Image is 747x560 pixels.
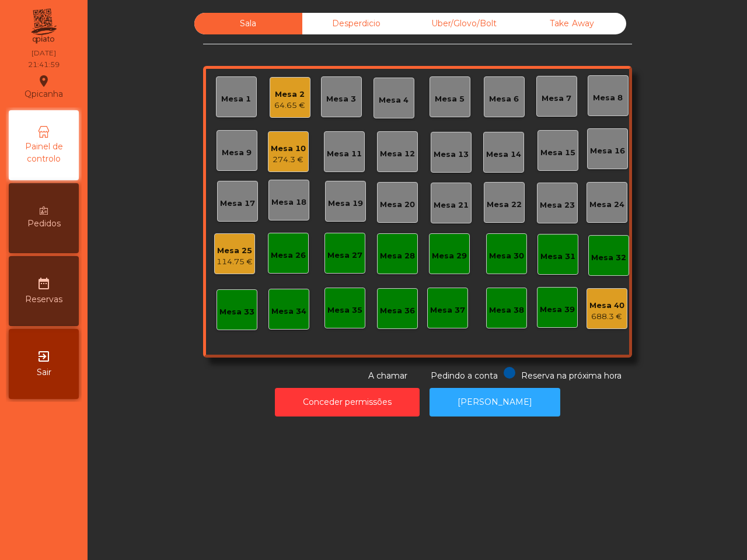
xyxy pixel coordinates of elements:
[27,218,61,230] span: Pedidos
[25,293,62,306] span: Reservas
[37,349,51,363] i: exit_to_app
[327,250,362,261] div: Mesa 27
[217,245,253,257] div: Mesa 25
[591,252,626,264] div: Mesa 32
[430,304,465,316] div: Mesa 37
[271,306,306,317] div: Mesa 34
[12,141,76,165] span: Painel de controlo
[435,93,465,105] div: Mesa 5
[219,306,254,318] div: Mesa 33
[380,305,415,317] div: Mesa 36
[220,198,255,209] div: Mesa 17
[37,366,51,379] span: Sair
[302,13,410,34] div: Desperdicio
[489,93,519,105] div: Mesa 6
[489,250,524,262] div: Mesa 30
[327,148,362,160] div: Mesa 11
[379,94,409,106] div: Mesa 4
[222,147,252,159] div: Mesa 9
[540,304,575,316] div: Mesa 39
[194,13,302,34] div: Sala
[589,300,624,311] div: Mesa 40
[589,311,624,323] div: 688.3 €
[380,148,415,160] div: Mesa 12
[540,251,575,262] div: Mesa 31
[37,74,51,88] i: location_on
[32,48,56,58] div: [DATE]
[410,13,518,34] div: Uber/Glovo/Bolt
[271,197,306,208] div: Mesa 18
[589,199,624,211] div: Mesa 24
[28,60,60,70] div: 21:41:59
[430,388,560,416] button: [PERSON_NAME]
[540,199,575,211] div: Mesa 23
[275,388,420,416] button: Conceder permissões
[542,93,571,104] div: Mesa 7
[432,250,467,262] div: Mesa 29
[326,93,356,105] div: Mesa 3
[434,149,469,160] div: Mesa 13
[521,370,622,381] span: Reserva na próxima hora
[540,147,575,159] div: Mesa 15
[380,250,415,262] div: Mesa 28
[380,199,415,211] div: Mesa 20
[25,72,63,101] div: Qpicanha
[221,93,251,105] div: Mesa 1
[274,100,305,111] div: 64.65 €
[518,13,626,34] div: Take Away
[271,250,306,261] div: Mesa 26
[271,143,306,155] div: Mesa 10
[274,89,305,100] div: Mesa 2
[590,145,625,157] div: Mesa 16
[487,199,522,211] div: Mesa 22
[434,199,469,211] div: Mesa 21
[489,304,524,316] div: Mesa 38
[37,276,51,290] i: date_range
[593,92,623,104] div: Mesa 8
[271,154,306,166] div: 274.3 €
[217,256,253,268] div: 114.75 €
[368,370,407,381] span: A chamar
[431,370,498,381] span: Pedindo a conta
[327,304,362,316] div: Mesa 35
[328,198,363,209] div: Mesa 19
[486,149,521,160] div: Mesa 14
[29,6,58,47] img: qpiato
